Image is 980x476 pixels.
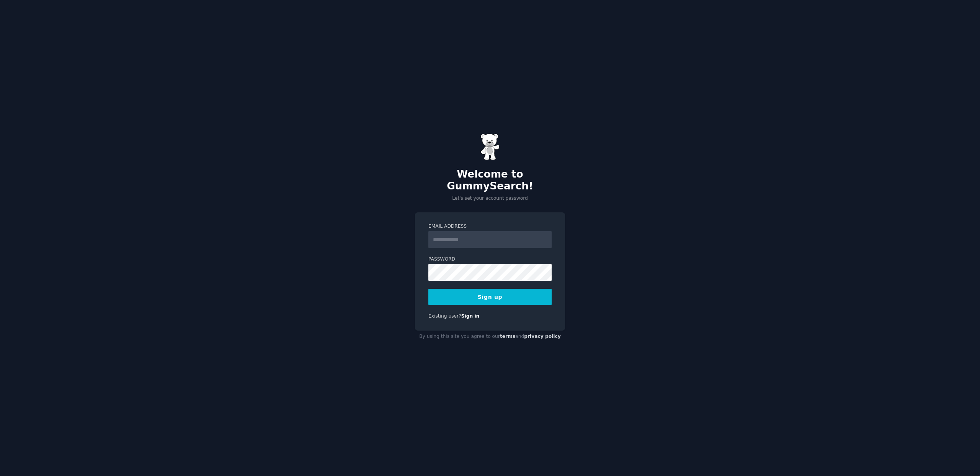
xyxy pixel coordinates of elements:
img: Gummy Bear [480,134,500,160]
label: Email Address [428,223,552,230]
div: By using this site you agree to our and [415,331,565,343]
h2: Welcome to GummySearch! [415,168,565,192]
span: Existing user? [428,313,461,319]
p: Let's set your account password [415,195,565,202]
a: terms [500,334,515,339]
button: Sign up [428,289,552,305]
label: Password [428,256,552,263]
a: privacy policy [524,334,561,339]
a: Sign in [461,313,480,319]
